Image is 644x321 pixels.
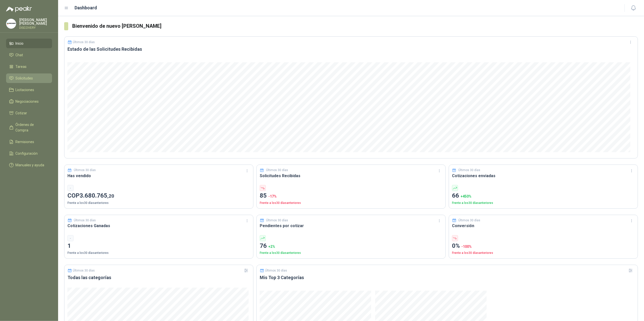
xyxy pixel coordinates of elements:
p: 66 [452,191,635,201]
a: Solicitudes [6,73,52,83]
h3: Bienvenido de nuevo [PERSON_NAME] [72,22,638,30]
p: Frente a los 30 días anteriores [67,251,250,255]
a: Chat [6,50,52,60]
p: Últimos 30 días [74,168,96,173]
p: Últimos 30 días [459,218,481,223]
p: 0% [452,241,635,251]
a: Cotizar [6,108,52,118]
p: Últimos 30 días [266,218,288,223]
p: Frente a los 30 días anteriores [260,201,442,205]
span: -100 % [461,245,472,249]
a: Tareas [6,62,52,71]
a: Manuales y ayuda [6,160,52,170]
a: Configuración [6,149,52,158]
p: COP [67,191,250,201]
span: Tareas [16,64,27,69]
p: Últimos 30 días [459,168,481,173]
span: Manuales y ayuda [16,162,44,168]
span: Chat [16,52,23,58]
h3: Mis Top 3 Categorías [260,275,635,281]
span: + 2 % [268,245,275,249]
span: Configuración [16,151,38,156]
span: -17 % [268,194,277,198]
p: Últimos 30 días [266,168,288,173]
h3: Conversión [452,223,635,229]
a: Órdenes de Compra [6,120,52,135]
span: Negociaciones [16,99,39,104]
a: Remisiones [6,137,52,147]
p: Frente a los 30 días anteriores [452,251,635,255]
p: Frente a los 30 días anteriores [67,201,250,205]
h3: Has vendido [67,173,250,179]
div: - [67,235,74,241]
img: Logo peakr [6,6,32,12]
span: Cotizar [16,110,27,116]
span: Licitaciones [16,87,34,93]
h3: Pendientes por cotizar [260,223,442,229]
p: Últimos 30 días [74,218,96,223]
p: 76 [260,241,442,251]
h3: Cotizaciones Ganadas [67,223,250,229]
p: DISCOVERY [19,26,52,29]
p: Frente a los 30 días anteriores [452,201,635,205]
span: + 450 % [461,194,471,198]
span: Inicio [16,41,24,46]
h3: Todas las categorías [67,275,250,281]
span: Remisiones [16,139,34,145]
p: [PERSON_NAME] [PERSON_NAME] [19,18,52,25]
span: ,20 [107,193,114,199]
h3: Solicitudes Recibidas [260,173,442,179]
p: Últimos 30 días [73,40,95,44]
p: Últimos 30 días [73,269,95,272]
p: Últimos 30 días [265,269,287,272]
h1: Dashboard [75,4,97,11]
a: Inicio [6,39,52,48]
h3: Cotizaciones enviadas [452,173,635,179]
div: - [67,185,74,191]
span: 3.680.765 [80,192,114,199]
p: Frente a los 30 días anteriores [260,251,442,255]
p: 1 [67,241,250,251]
p: 85 [260,191,442,201]
span: Órdenes de Compra [16,122,47,133]
span: Solicitudes [16,75,33,81]
a: Licitaciones [6,85,52,95]
img: Company Logo [6,19,16,29]
a: Negociaciones [6,97,52,106]
h3: Estado de las Solicitudes Recibidas [67,46,635,52]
